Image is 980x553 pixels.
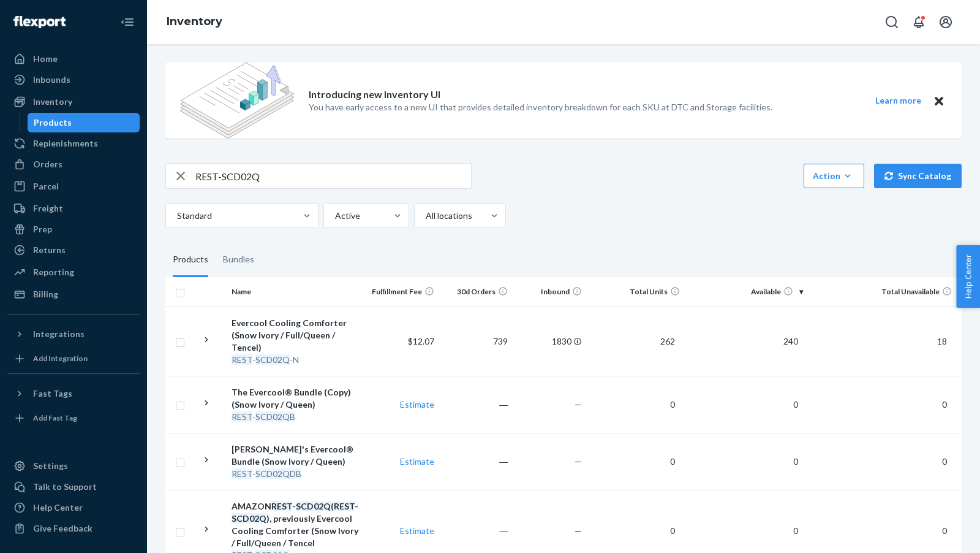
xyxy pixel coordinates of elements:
th: Name [227,277,365,307]
div: Prep [33,223,52,235]
span: 0 [788,525,803,536]
button: Action [804,164,864,188]
a: Parcel [7,177,140,196]
div: Freight [33,202,63,215]
button: Close [931,93,947,109]
a: Home [7,49,140,69]
th: Available [685,277,808,307]
button: Open notifications [907,10,931,34]
span: 262 [655,336,680,346]
a: Add Fast Tag [7,408,140,428]
a: Inventory [167,15,222,28]
span: 0 [937,399,952,410]
ol: breadcrumbs [157,4,232,40]
em: REST [232,411,252,422]
input: Standard [176,210,177,222]
div: Inbounds [33,74,70,86]
span: 0 [937,456,952,467]
a: Prep [7,219,140,239]
a: Estimate [400,525,434,536]
a: Replenishments [7,134,140,153]
div: Reporting [33,266,74,278]
button: Fast Tags [7,384,140,403]
button: Open account menu [933,10,958,34]
span: — [575,399,582,410]
button: Sync Catalog [874,164,962,188]
button: Give Feedback [7,519,140,538]
div: [PERSON_NAME]'s Evercool® Bundle (Snow Ivory / Queen) [232,443,360,468]
div: Settings [33,460,68,472]
div: Evercool Cooling Comforter (Snow Ivory / Full/Queen / Tencel) [232,317,360,354]
div: The Evercool® Bundle (Copy) (Snow Ivory / Queen) [232,386,360,411]
div: - [232,411,360,423]
td: 739 [439,307,513,376]
div: Products [173,243,208,277]
em: REST [232,468,252,479]
a: Estimate [400,399,434,410]
p: Introducing new Inventory UI [309,88,440,102]
div: Fast Tags [33,387,72,400]
button: Open Search Box [880,10,904,34]
a: Returns [7,240,140,260]
div: Give Feedback [33,522,92,535]
div: Help Center [33,502,83,514]
em: REST [271,501,292,511]
span: 0 [788,399,803,410]
input: All locations [424,210,426,222]
img: Flexport logo [13,16,66,28]
button: Learn more [867,93,929,109]
a: Add Integration [7,349,140,368]
a: Settings [7,456,140,476]
th: Fulfillment Fee [365,277,439,307]
div: Add Integration [33,353,88,364]
td: ― [439,376,513,433]
a: Products [28,113,140,132]
th: Total Unavailable [808,277,962,307]
span: 18 [932,336,952,346]
em: SCD02QB [255,411,295,422]
div: Inventory [33,96,72,108]
em: SCD02Q [296,501,331,511]
td: ― [439,433,513,490]
button: Help Center [956,245,980,308]
a: Talk to Support [7,477,140,497]
a: Inbounds [7,70,140,90]
em: SCD02Q [232,513,266,524]
span: 0 [665,456,680,467]
input: Search inventory by name or sku [195,164,471,188]
th: Inbound [513,277,586,307]
div: Action [813,170,855,182]
button: Close Navigation [115,10,140,34]
a: Help Center [7,498,140,517]
div: Billing [33,288,58,300]
div: Add Fast Tag [33,413,77,423]
a: Billing [7,284,140,304]
div: Home [33,53,58,65]
a: Reporting [7,262,140,282]
a: Orders [7,154,140,174]
th: Total Units [587,277,685,307]
span: 0 [665,399,680,410]
span: — [575,525,582,536]
div: Replenishments [33,137,98,150]
div: AMAZON - ( - ), previously Evercool Cooling Comforter (Snow Ivory / Full/Queen / Tencel [232,500,360,549]
a: Inventory [7,92,140,112]
a: Estimate [400,456,434,467]
span: 0 [665,525,680,536]
em: SCD02Q [255,354,290,365]
div: Bundles [223,243,254,277]
div: - -N [232,354,360,366]
div: Integrations [33,328,85,340]
em: SCD02QDB [255,468,301,479]
td: 1830 [513,307,586,376]
span: $12.07 [408,336,434,346]
div: Talk to Support [33,481,97,493]
div: Orders [33,158,62,170]
th: 30d Orders [439,277,513,307]
div: Parcel [33,180,59,193]
div: Products [34,116,72,129]
span: 240 [778,336,803,346]
span: 0 [937,525,952,536]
